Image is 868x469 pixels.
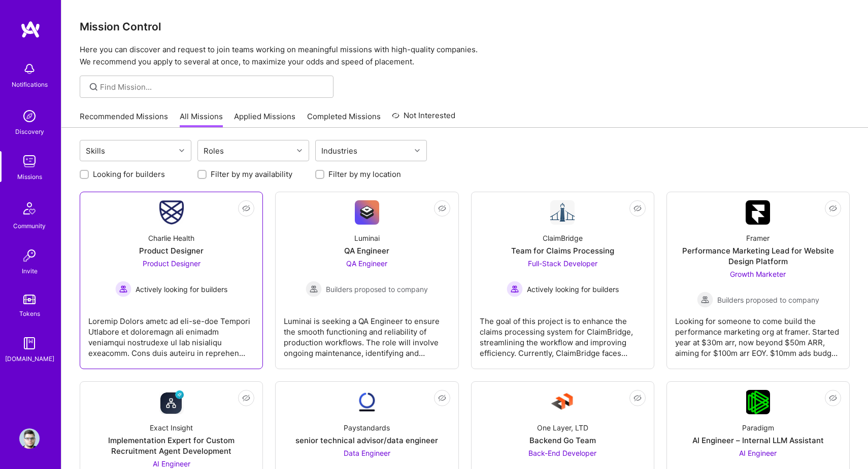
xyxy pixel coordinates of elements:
a: Completed Missions [307,111,381,128]
img: Builders proposed to company [697,292,713,308]
div: Luminai [354,233,380,243]
div: Paystandards [344,422,390,433]
div: Roles [201,143,226,158]
img: Company Logo [550,390,575,414]
div: QA Engineer [344,245,389,256]
a: Company LogoFramerPerformance Marketing Lead for Website Design PlatformGrowth Marketer Builders ... [675,200,841,360]
p: Here you can discover and request to join teams working on meaningful missions with high-quality ... [80,44,850,68]
a: Recommended Missions [80,111,168,128]
div: Loremip Dolors ametc ad eli-se-doe Tempori Utlabore et doloremagn ali enimadm veniamqui nostrudex... [88,308,254,358]
div: Product Designer [139,245,204,256]
label: Filter by my location [328,169,401,179]
i: icon EyeClosed [242,394,250,402]
img: Company Logo [746,200,770,225]
img: Builders proposed to company [306,281,322,297]
img: Community [17,196,42,221]
img: Company Logo [550,200,575,225]
span: Actively looking for builders [136,284,227,295]
img: Company Logo [159,200,184,225]
div: Invite [22,266,38,276]
i: icon SearchGrey [88,81,99,93]
img: Invite [19,245,40,266]
div: [DOMAIN_NAME] [5,353,54,364]
i: icon EyeClosed [829,204,837,212]
span: Product Designer [143,259,201,268]
span: Full-Stack Developer [528,259,597,268]
img: teamwork [19,151,40,171]
div: Performance Marketing Lead for Website Design Platform [675,245,841,267]
div: Team for Claims Processing [511,245,614,256]
a: User Avatar [17,428,42,449]
span: QA Engineer [346,259,387,268]
span: Back-End Developer [528,449,596,457]
span: AI Engineer [153,459,190,468]
div: Luminai is seeking a QA Engineer to ensure the smooth functioning and reliability of production w... [284,308,450,358]
span: Builders proposed to company [717,295,819,305]
img: Company Logo [159,390,184,414]
i: icon EyeClosed [829,394,837,402]
img: Actively looking for builders [507,281,523,297]
div: Charlie Health [148,233,194,243]
i: icon EyeClosed [438,204,446,212]
div: The goal of this project is to enhance the claims processing system for ClaimBridge, streamlining... [480,308,646,358]
div: AI Engineer – Internal LLM Assistant [692,435,824,446]
img: Company Logo [355,390,379,414]
div: Paradigm [742,422,774,433]
div: Tokens [19,308,40,319]
div: Discovery [15,126,44,137]
span: AI Engineer [739,449,777,457]
div: Looking for someone to come build the performance marketing org at framer. Started year at $30m a... [675,308,841,358]
a: Company LogoCharlie HealthProduct DesignerProduct Designer Actively looking for buildersActively ... [88,200,254,360]
a: Company LogoLuminaiQA EngineerQA Engineer Builders proposed to companyBuilders proposed to compan... [284,200,450,360]
div: One Layer, LTD [537,422,588,433]
img: discovery [19,106,40,126]
div: Skills [83,143,108,158]
div: Exact Insight [150,422,193,433]
i: icon EyeClosed [438,394,446,402]
img: Company Logo [746,390,770,414]
img: logo [20,20,41,39]
a: Company LogoClaimBridgeTeam for Claims ProcessingFull-Stack Developer Actively looking for builde... [480,200,646,360]
span: Actively looking for builders [527,284,619,295]
div: Notifications [12,79,48,90]
img: bell [19,59,40,79]
img: Company Logo [355,200,379,225]
div: ClaimBridge [543,233,583,243]
i: icon Chevron [297,148,302,153]
h3: Mission Control [80,20,850,33]
i: icon EyeClosed [633,204,642,212]
div: Missions [17,171,42,182]
i: icon Chevron [179,148,184,153]
a: All Missions [180,111,223,128]
div: senior technical advisor/data engineer [295,435,438,446]
i: icon EyeClosed [633,394,642,402]
img: tokens [23,295,36,304]
div: Backend Go Team [529,435,596,446]
div: Industries [319,143,360,158]
label: Filter by my availability [211,169,292,179]
a: Not Interested [392,110,455,128]
input: Find Mission... [100,82,326,92]
div: Framer [746,233,770,243]
div: Community [13,221,46,231]
img: guide book [19,333,40,353]
img: Actively looking for builders [115,281,131,297]
div: Implementation Expert for Custom Recruitment Agent Development [88,435,254,456]
a: Applied Missions [234,111,295,128]
i: icon Chevron [415,148,420,153]
i: icon EyeClosed [242,204,250,212]
label: Looking for builders [93,169,165,179]
span: Data Engineer [344,449,390,457]
img: User Avatar [19,428,40,449]
span: Builders proposed to company [326,284,428,295]
span: Growth Marketer [730,270,786,278]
